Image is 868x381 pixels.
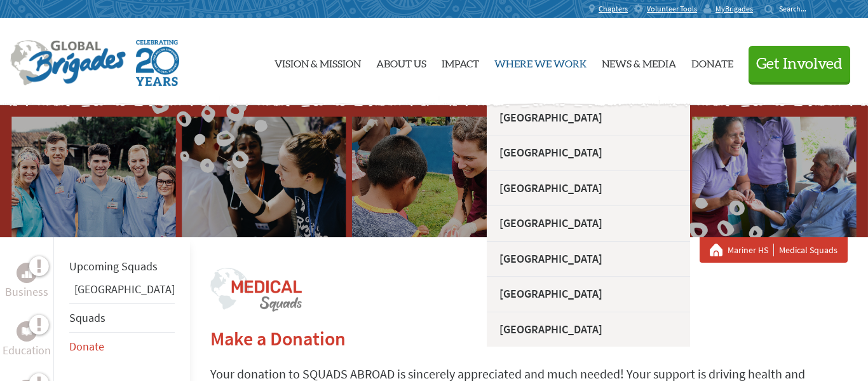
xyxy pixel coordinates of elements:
[69,333,175,361] li: Donate
[69,259,158,274] a: Upcoming Squads
[210,327,848,350] h2: Make a Donation
[275,29,361,95] a: Vision & Mission
[69,281,175,303] li: Belize
[442,29,479,95] a: Impact
[487,312,690,347] a: [GEOGRAPHIC_DATA]
[756,57,843,72] span: Get Involved
[69,253,175,281] li: Upcoming Squads
[728,244,774,256] a: Mariner HS
[749,46,850,82] button: Get Involved
[487,276,690,312] a: [GEOGRAPHIC_DATA]
[487,241,690,277] a: [GEOGRAPHIC_DATA]
[69,339,104,354] a: Donate
[715,4,753,14] span: MyBrigades
[5,283,48,301] p: Business
[74,282,175,296] a: [GEOGRAPHIC_DATA]
[487,135,690,170] a: [GEOGRAPHIC_DATA]
[10,40,126,86] img: Global Brigades Logo
[17,263,37,283] div: Business
[779,4,815,13] input: Search...
[494,29,587,95] a: Where We Work
[710,244,837,256] div: Medical Squads
[5,263,48,301] a: BusinessBusiness
[22,327,32,336] img: Education
[691,29,733,95] a: Donate
[22,268,32,278] img: Business
[487,100,690,135] a: [GEOGRAPHIC_DATA]
[69,310,105,325] a: Squads
[487,205,690,241] a: [GEOGRAPHIC_DATA]
[3,342,51,359] p: Education
[3,321,51,359] a: EducationEducation
[17,321,37,342] div: Education
[647,4,697,14] span: Volunteer Tools
[602,29,676,95] a: News & Media
[599,4,628,14] span: Chapters
[210,268,302,312] img: logo-medical-squads.png
[376,29,426,95] a: About Us
[487,170,690,206] a: [GEOGRAPHIC_DATA]
[136,40,179,86] img: Global Brigades Celebrating 20 Years
[69,303,175,333] li: Squads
